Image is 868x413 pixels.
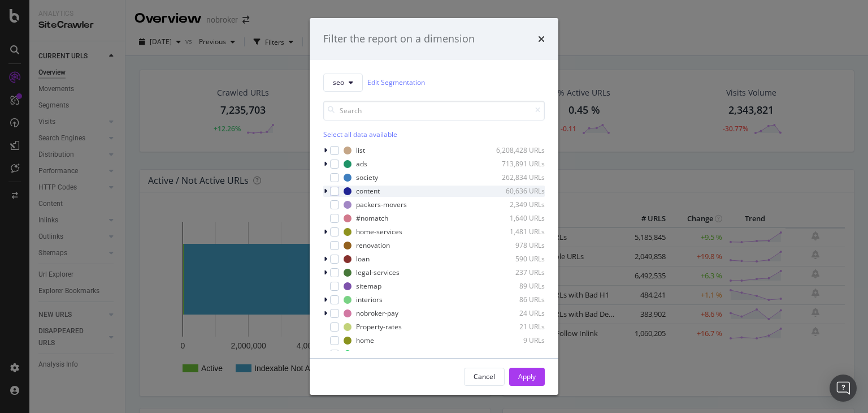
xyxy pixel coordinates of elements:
button: seo [323,74,363,92]
div: renovation [356,240,390,250]
div: Property-rates [356,322,402,332]
div: 1,481 URLs [489,227,545,236]
div: 86 URLs [489,295,545,304]
div: 713,891 URLs [489,159,545,169]
a: Edit Segmentation [367,76,425,88]
div: 978 URLs [489,240,545,250]
div: home-services [356,227,402,236]
div: 24 URLs [489,308,545,318]
div: sitemap [356,281,381,291]
div: Select all data available [323,130,545,139]
span: seo [333,78,344,87]
div: Filter the report on a dimension [323,32,475,46]
button: Cancel [464,368,505,386]
div: home [356,335,374,345]
div: Non-canonical [356,349,401,359]
div: 1,640 URLs [489,213,545,223]
div: #nomatch [356,213,388,223]
div: 2,349 URLs [489,200,545,209]
div: ads [356,159,367,169]
div: list [356,145,365,155]
div: legal-services [356,268,400,277]
button: Apply [509,368,545,386]
div: Open Intercom Messenger [830,375,857,402]
div: Apply [518,372,536,381]
div: 237 URLs [489,268,545,277]
div: 262,834 URLs [489,173,545,182]
div: 9 URLs [489,335,545,345]
div: society [356,173,378,182]
div: 89 URLs [489,281,545,291]
div: 6,208,428 URLs [489,145,545,155]
div: packers-movers [356,200,407,209]
div: Cancel [474,372,495,381]
input: Search [323,101,545,121]
div: 590 URLs [489,254,545,264]
div: content [356,186,380,196]
div: loan [356,254,370,264]
div: nobroker-pay [356,308,398,318]
div: 8 URLs [489,349,545,359]
div: 21 URLs [489,322,545,332]
div: modal [310,18,558,395]
div: 60,636 URLs [489,186,545,196]
div: times [538,32,545,46]
div: interiors [356,295,383,304]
